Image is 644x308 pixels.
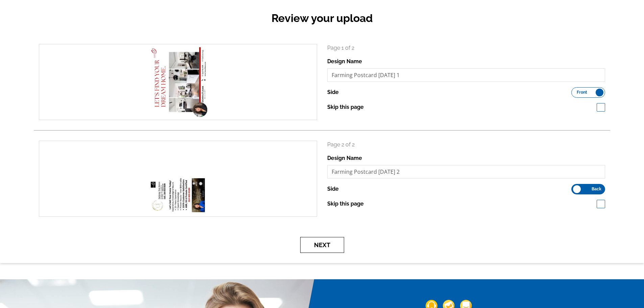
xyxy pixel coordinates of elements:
label: Design Name [327,57,362,66]
label: Side [327,88,339,96]
input: File Name [327,68,605,82]
iframe: LiveChat chat widget [509,151,644,308]
label: Side [327,185,339,193]
button: Next [300,237,344,253]
p: Page 1 of 2 [327,44,605,52]
p: Page 2 of 2 [327,141,605,149]
label: Skip this page [327,200,364,208]
label: Skip this page [327,103,364,111]
h2: Review your upload [34,12,610,25]
input: File Name [327,165,605,179]
span: Front [577,91,587,94]
label: Design Name [327,154,362,162]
